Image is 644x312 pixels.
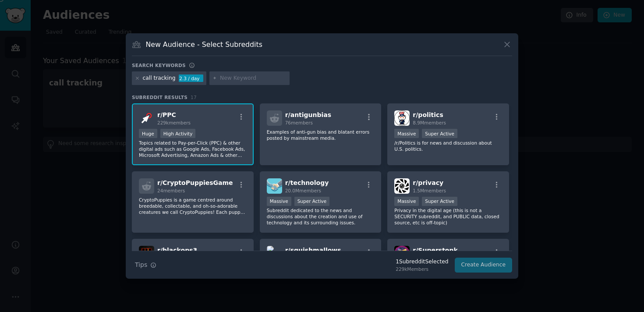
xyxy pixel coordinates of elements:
[267,178,282,194] img: technology
[220,74,287,82] input: New Keyword
[285,179,329,186] span: r/ technology
[132,62,186,68] h3: Search keywords
[294,197,330,206] div: Super Active
[396,258,448,266] div: 1 Subreddit Selected
[285,111,332,118] span: r/ antigunbias
[143,74,176,82] div: call tracking
[139,246,154,261] img: blackops3
[267,129,375,141] p: Examples of anti-gun bias and blatant errors posted by mainstream media.
[157,179,233,186] span: r/ CryptoPuppiesGame
[422,129,457,138] div: Super Active
[396,266,448,272] div: 229k Members
[394,140,502,152] p: /r/Politics is for news and discussion about U.S. politics.
[267,197,291,206] div: Massive
[157,120,191,125] span: 229k members
[135,260,147,269] span: Tips
[413,247,457,254] span: r/ Superstonk
[422,197,457,206] div: Super Active
[285,188,321,193] span: 20.0M members
[394,197,419,206] div: Massive
[394,178,410,194] img: privacy
[394,129,419,138] div: Massive
[157,247,197,254] span: r/ blackops3
[139,197,247,215] p: CryptoPuppies is a game centred around breedable, collectable, and oh-so-adorable creatures we ca...
[139,140,247,158] p: Topics related to Pay-per-Click (PPC) & other digital ads such as Google Ads, Facebook Ads, Micro...
[160,129,196,138] div: High Activity
[285,247,341,254] span: r/ squishmallows
[132,257,159,273] button: Tips
[267,207,375,226] p: Subreddit dedicated to the news and discussions about the creation and use of technology and its ...
[157,188,185,193] span: 24 members
[179,74,203,82] div: 2.3 / day
[285,120,313,125] span: 76 members
[139,129,157,138] div: Huge
[394,110,410,126] img: politics
[146,40,262,49] h3: New Audience - Select Subreddits
[413,188,446,193] span: 1.5M members
[191,95,197,100] span: 17
[394,246,410,261] img: Superstonk
[413,120,446,125] span: 8.9M members
[132,94,188,100] span: Subreddit Results
[413,179,443,186] span: r/ privacy
[267,246,282,261] img: squishmallows
[413,111,443,118] span: r/ politics
[157,111,176,118] span: r/ PPC
[139,110,154,126] img: PPC
[394,207,502,226] p: Privacy in the digital age (this is not a SECURITY subreddit, and PUBLIC data, closed source, etc...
